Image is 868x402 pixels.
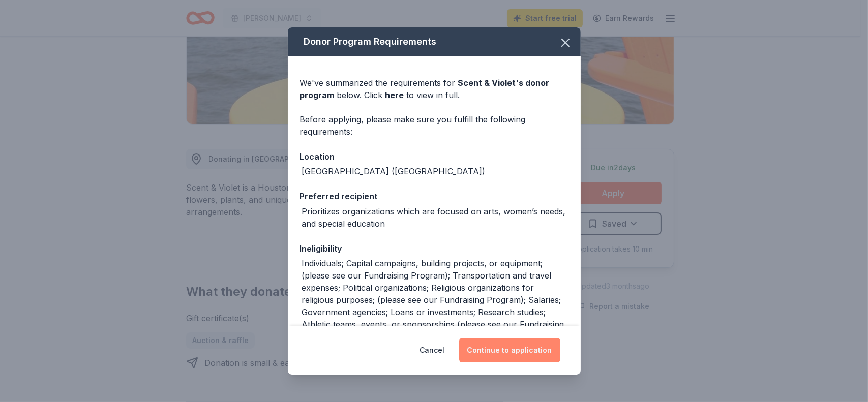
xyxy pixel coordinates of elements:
[288,27,581,56] div: Donor Program Requirements
[300,113,568,138] div: Before applying, please make sure you fulfill the following requirements:
[302,165,486,177] div: [GEOGRAPHIC_DATA] ([GEOGRAPHIC_DATA])
[300,77,568,101] div: We've summarized the requirements for below. Click to view in full.
[420,338,445,362] button: Cancel
[459,338,560,362] button: Continue to application
[300,150,568,163] div: Location
[300,190,568,203] div: Preferred recipient
[300,242,568,255] div: Ineligibility
[385,89,404,101] a: here
[302,205,568,230] div: Prioritizes organizations which are focused on arts, women’s needs, and special education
